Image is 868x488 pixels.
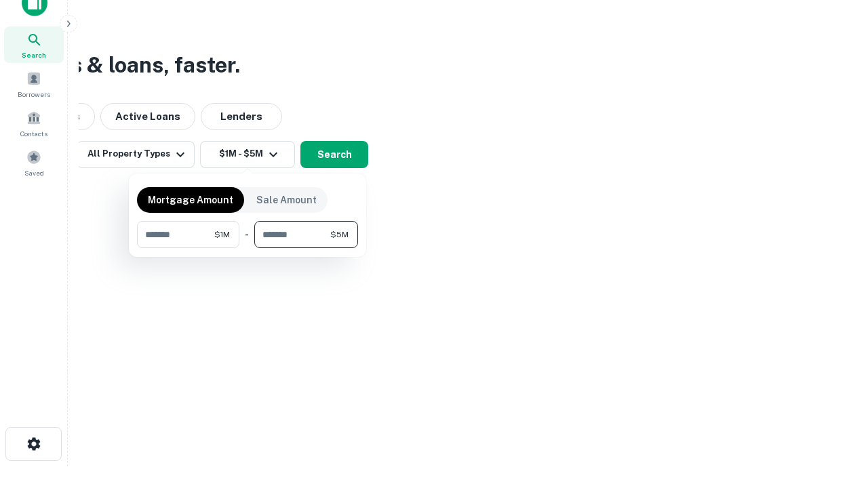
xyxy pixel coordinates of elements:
[148,192,233,207] p: Mortgage Amount
[800,380,868,445] iframe: Chat Widget
[214,228,230,241] span: $1M
[256,192,317,207] p: Sale Amount
[245,221,249,248] div: -
[330,228,349,241] span: $5M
